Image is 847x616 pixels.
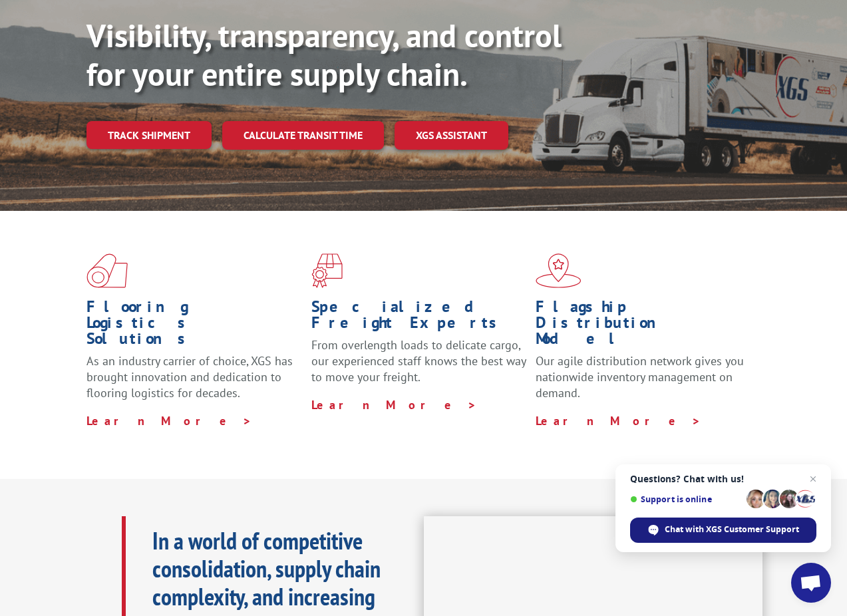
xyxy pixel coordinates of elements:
[395,121,508,150] a: XGS ASSISTANT
[536,413,701,428] a: Learn More >
[222,121,384,150] a: Calculate transit time
[86,253,128,288] img: xgs-icon-total-supply-chain-intelligence-red
[536,299,751,353] h1: Flagship Distribution Model
[805,471,821,487] span: Close chat
[630,518,816,543] div: Chat with XGS Customer Support
[86,121,212,149] a: Track shipment
[311,397,477,412] a: Learn More >
[536,353,744,400] span: Our agile distribution network gives you nationwide inventory management on demand.
[311,299,526,337] h1: Specialized Freight Experts
[311,337,526,396] p: From overlength loads to delicate cargo, our experienced staff knows the best way to move your fr...
[665,524,799,536] span: Chat with XGS Customer Support
[86,15,562,94] b: Visibility, transparency, and control for your entire supply chain.
[791,563,831,603] div: Open chat
[86,299,301,353] h1: Flooring Logistics Solutions
[536,253,582,288] img: xgs-icon-flagship-distribution-model-red
[86,413,252,428] a: Learn More >
[86,353,293,400] span: As an industry carrier of choice, XGS has brought innovation and dedication to flooring logistics...
[630,494,742,504] span: Support is online
[630,474,816,484] span: Questions? Chat with us!
[311,253,343,288] img: xgs-icon-focused-on-flooring-red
